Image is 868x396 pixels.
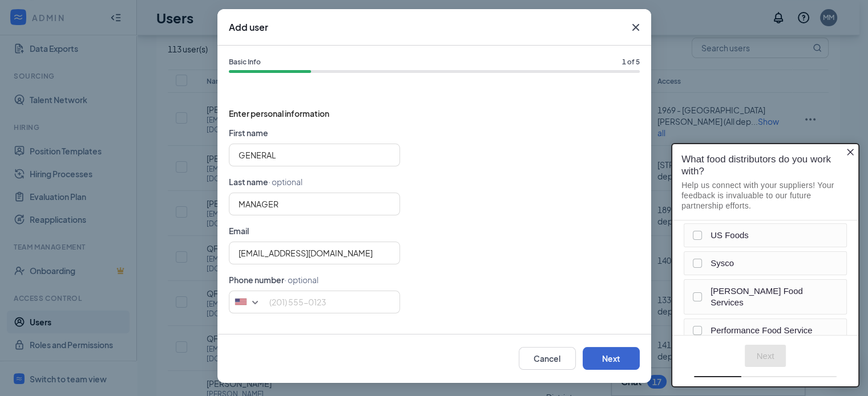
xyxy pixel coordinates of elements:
button: Close [620,9,651,46]
span: 1 of 5 [622,57,640,68]
iframe: Sprig User Feedback Dialog [663,134,868,396]
span: · optional [284,275,318,285]
button: Next [583,347,640,370]
span: Last name [229,177,268,187]
span: · optional [268,177,302,187]
h3: Add user [229,21,268,34]
span: Enter personal information [229,107,640,120]
span: First name [229,128,268,138]
svg: Cross [629,21,643,34]
span: Basic Info [229,57,261,68]
span: Phone number [229,275,284,285]
input: (201) 555-0123 [229,291,400,313]
span: Email [229,226,249,236]
button: Cancel [519,347,576,370]
div: United States: +1 [229,291,267,313]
